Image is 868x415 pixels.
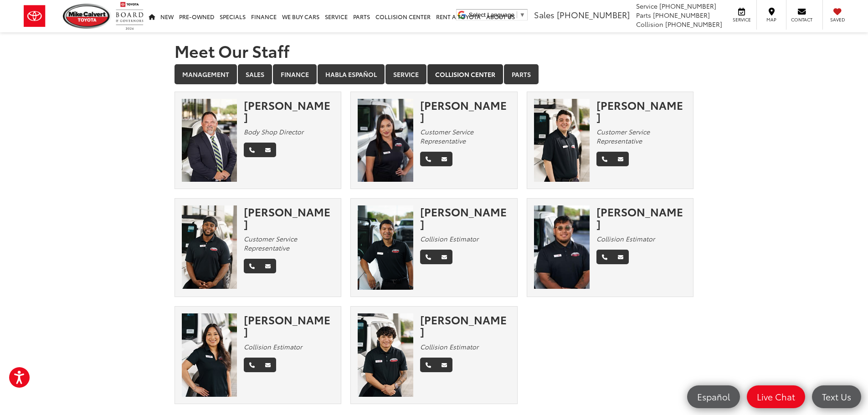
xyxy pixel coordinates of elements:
[182,313,237,397] img: Carolina Tipaz
[596,152,613,166] a: Phone
[358,99,413,182] img: Judith Gracia
[63,4,111,29] img: Mike Calvert Toyota
[427,64,503,84] a: Collision Center
[827,16,847,23] span: Saved
[244,127,303,136] em: Body Shop Director
[420,234,478,243] em: Collision Estimator
[519,11,525,18] span: ▼
[636,20,663,29] span: Collision
[420,250,437,264] a: Phone
[636,10,651,20] span: Parts
[244,143,260,157] a: Phone
[182,205,237,289] img: Charles King
[244,342,302,351] em: Collision Estimator
[182,99,237,182] img: Chuck Baldridge
[596,250,613,264] a: Phone
[175,92,694,413] div: Collision Center
[596,127,650,145] em: Customer Service Representative
[596,99,687,123] div: [PERSON_NAME]
[596,205,687,230] div: [PERSON_NAME]
[636,1,657,10] span: Service
[812,385,861,408] a: Text Us
[761,16,781,23] span: Map
[665,20,722,29] span: [PHONE_NUMBER]
[273,64,317,84] a: Finance
[420,342,478,351] em: Collision Estimator
[238,64,272,84] a: Sales
[420,313,510,338] div: [PERSON_NAME]
[659,1,716,10] span: [PHONE_NUMBER]
[420,205,510,230] div: [PERSON_NAME]
[817,391,856,402] span: Text Us
[175,41,694,60] h1: Meet Our Staff
[244,205,334,230] div: [PERSON_NAME]
[420,358,437,372] a: Phone
[358,313,413,397] img: Miguel Gonzalez
[687,385,740,408] a: Español
[653,10,710,20] span: [PHONE_NUMBER]
[318,64,385,84] a: Habla Español
[534,9,555,20] span: Sales
[752,391,800,402] span: Live Chat
[244,313,334,338] div: [PERSON_NAME]
[260,259,276,273] a: Email
[436,152,452,166] a: Email
[244,259,260,273] a: Phone
[420,152,437,166] a: Phone
[420,99,510,123] div: [PERSON_NAME]
[244,234,297,252] em: Customer Service Representative
[596,234,655,243] em: Collision Estimator
[385,64,426,84] a: Service
[420,127,473,145] em: Customer Service Representative
[612,152,629,166] a: Email
[612,250,629,264] a: Email
[175,64,237,84] a: Management
[358,205,413,289] img: David Canales
[534,99,590,182] img: Tyler Rogers
[747,385,805,408] a: Live Chat
[693,391,734,402] span: Español
[260,358,276,372] a: Email
[244,358,260,372] a: Phone
[504,64,539,84] a: Parts
[436,250,452,264] a: Email
[260,143,276,157] a: Email
[175,64,694,85] div: Department Tabs
[731,16,752,23] span: Service
[534,205,590,289] img: David Reyes
[436,358,452,372] a: Email
[244,99,334,123] div: [PERSON_NAME]
[791,16,812,23] span: Contact
[557,9,630,20] span: [PHONE_NUMBER]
